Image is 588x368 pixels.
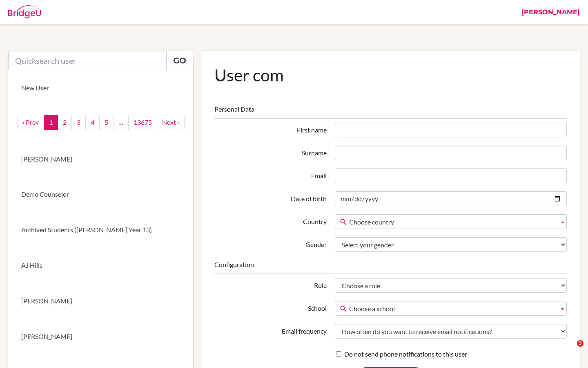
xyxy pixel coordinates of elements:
[99,115,114,130] a: 5
[210,324,330,336] label: Email frequency
[210,214,330,227] label: Country
[157,115,185,130] a: next
[8,212,193,248] a: Archived Students ([PERSON_NAME] Year 13)
[349,301,556,316] span: Choose a school
[8,5,41,18] img: Bridge-U
[210,301,330,313] label: School
[8,248,193,283] a: AJ Hills
[560,340,580,360] iframe: Intercom live chat
[128,115,157,130] a: 13675
[113,115,129,130] a: …
[166,51,193,70] a: Go
[336,351,341,357] input: Do not send phone notifications to this user
[85,115,100,130] a: 4
[210,168,330,181] label: Email
[8,177,193,212] a: Demo Counselor
[8,141,193,177] a: [PERSON_NAME]
[8,319,193,355] a: [PERSON_NAME]
[336,350,467,359] label: Do not send phone notifications to this user
[71,115,86,130] a: 3
[44,115,58,130] a: 1
[17,115,44,130] a: ‹ Prev
[210,278,330,290] label: Role
[214,260,567,274] legend: Configuration
[8,70,193,106] a: New User
[58,115,72,130] a: 2
[210,237,330,249] label: Gender
[210,191,330,204] label: Date of birth
[210,123,330,135] label: First name
[8,51,167,70] input: Quicksearch user
[210,146,330,158] label: Surname
[577,340,584,347] span: 3
[214,105,567,119] legend: Personal Data
[8,283,193,319] a: [PERSON_NAME]
[349,215,556,229] span: Choose country
[214,64,567,86] h1: User com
